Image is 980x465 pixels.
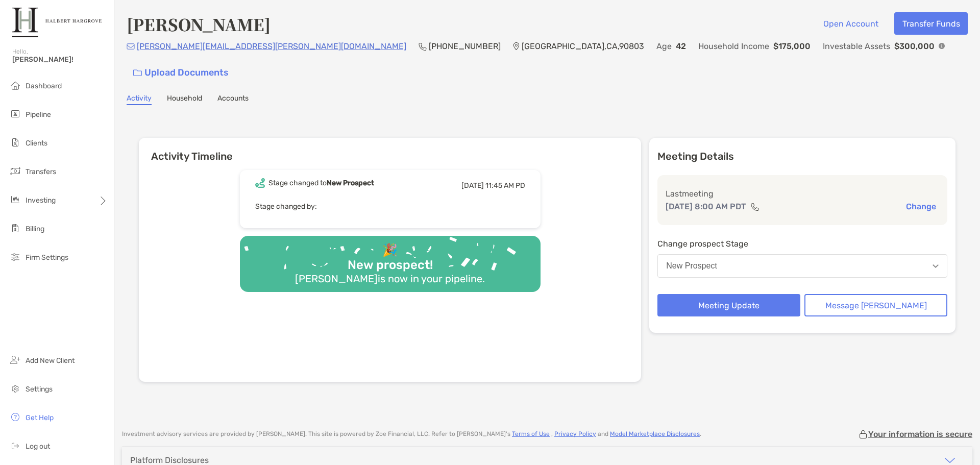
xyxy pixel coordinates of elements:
[657,294,800,316] button: Meeting Update
[291,273,489,285] div: [PERSON_NAME] is now in your pipeline.
[9,354,21,366] img: add_new_client icon
[255,200,525,213] p: Stage changed by:
[26,442,50,451] span: Log out
[823,40,890,53] p: Investable Assets
[666,187,939,200] p: Last meeting
[26,413,54,422] span: Get Help
[26,253,68,262] span: Firm Settings
[26,385,53,394] span: Settings
[698,40,769,53] p: Household Income
[255,178,265,188] img: Event icon
[485,181,525,190] span: 11:45 AM PD
[939,43,945,49] img: Info Icon
[378,243,402,258] div: 🎉
[9,439,21,452] img: logout icon
[9,222,21,234] img: billing icon
[26,110,51,119] span: Pipeline
[657,150,947,163] p: Meeting Details
[12,4,102,41] img: Zoe Logo
[9,411,21,423] img: get-help icon
[9,79,21,91] img: dashboard icon
[9,108,21,120] img: pipeline icon
[327,179,374,187] b: New Prospect
[903,201,939,212] button: Change
[657,237,947,250] p: Change prospect Stage
[217,94,249,105] a: Accounts
[127,43,135,50] img: Email Icon
[815,12,886,35] button: Open Account
[513,42,520,51] img: Location Icon
[656,40,672,53] p: Age
[240,236,541,283] img: Confetti
[127,12,271,36] h4: [PERSON_NAME]
[139,138,641,162] h6: Activity Timeline
[666,261,717,271] div: New Prospect
[26,356,75,365] span: Add New Client
[554,430,596,437] a: Privacy Policy
[657,254,947,278] button: New Prospect
[130,455,209,465] div: Platform Disclosures
[167,94,202,105] a: Household
[12,55,108,64] span: [PERSON_NAME]!
[122,430,701,438] p: Investment advisory services are provided by [PERSON_NAME] . This site is powered by Zoe Financia...
[610,430,700,437] a: Model Marketplace Disclosures
[773,40,811,53] p: $175,000
[512,430,550,437] a: Terms of Use
[894,12,968,35] button: Transfer Funds
[26,139,47,148] span: Clients
[522,40,644,53] p: [GEOGRAPHIC_DATA] , CA , 90803
[676,40,686,53] p: 42
[804,294,947,316] button: Message [PERSON_NAME]
[461,181,484,190] span: [DATE]
[933,264,939,268] img: Open dropdown arrow
[127,62,235,84] a: Upload Documents
[137,40,406,53] p: [PERSON_NAME][EMAIL_ADDRESS][PERSON_NAME][DOMAIN_NAME]
[26,167,56,176] span: Transfers
[429,40,501,53] p: [PHONE_NUMBER]
[26,82,62,90] span: Dashboard
[268,179,374,187] div: Stage changed to
[133,69,142,77] img: button icon
[26,225,44,233] span: Billing
[894,40,935,53] p: $300,000
[9,382,21,395] img: settings icon
[9,193,21,206] img: investing icon
[666,200,746,213] p: [DATE] 8:00 AM PDT
[9,165,21,177] img: transfers icon
[26,196,56,205] span: Investing
[750,203,759,211] img: communication type
[9,251,21,263] img: firm-settings icon
[419,42,427,51] img: Phone Icon
[868,429,972,439] p: Your information is secure
[9,136,21,149] img: clients icon
[344,258,437,273] div: New prospect!
[127,94,152,105] a: Activity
